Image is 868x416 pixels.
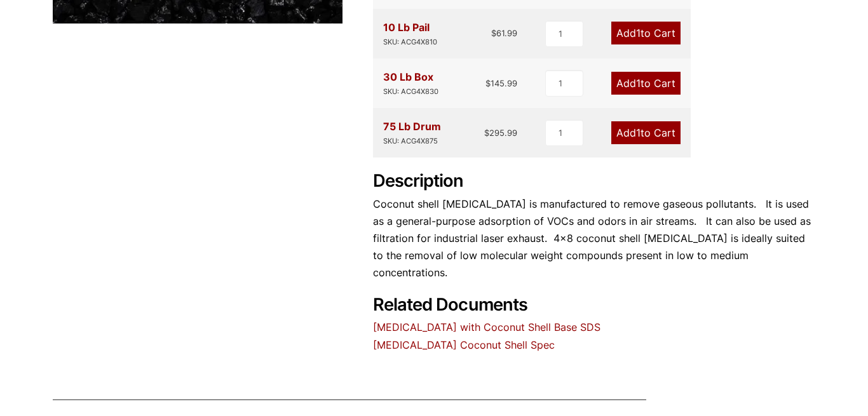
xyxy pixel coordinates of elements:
[383,69,438,98] div: 30 Lb Box
[491,28,496,38] span: $
[636,77,641,90] span: 1
[485,78,517,88] bdi: 145.99
[373,171,815,192] h2: Description
[373,321,600,333] a: [MEDICAL_DATA] with Coconut Shell Base SDS
[611,121,681,144] a: Add1to Cart
[373,196,815,282] p: Coconut shell [MEDICAL_DATA] is manufactured to remove gaseous pollutants. It is used as a genera...
[636,27,641,39] span: 1
[383,36,437,48] div: SKU: ACG4X810
[373,339,555,351] a: [MEDICAL_DATA] Coconut Shell Spec
[611,22,681,44] a: Add1to Cart
[383,118,441,147] div: 75 Lb Drum
[491,28,517,38] bdi: 61.99
[485,78,491,88] span: $
[636,126,641,139] span: 1
[484,128,517,138] bdi: 295.99
[383,19,437,48] div: 10 Lb Pail
[484,128,489,138] span: $
[611,72,681,95] a: Add1to Cart
[383,86,438,98] div: SKU: ACG4X830
[383,135,441,147] div: SKU: ACG4X875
